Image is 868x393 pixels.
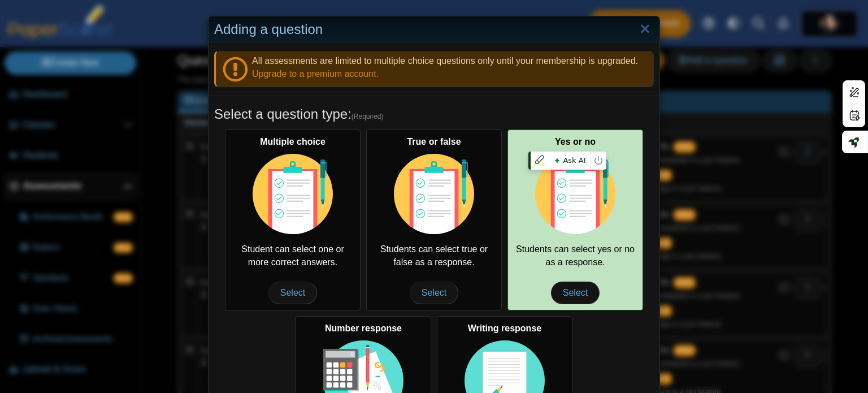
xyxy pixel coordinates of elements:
[407,137,461,146] b: True or false
[253,154,333,234] img: item-type-multiple-choice.svg
[260,137,325,146] b: Multiple choice
[555,137,596,146] b: Yes or no
[552,153,588,168] span: Ask AI
[252,69,379,79] a: Upgrade to a premium account.
[225,129,361,310] div: Student can select one or more correct answers.
[535,154,615,234] img: item-type-multiple-choice.svg
[351,112,384,122] span: (Required)
[214,51,654,87] div: All assessments are limited to multiple choice questions only until your membership is upgraded.
[410,282,458,304] span: Select
[507,129,643,310] div: Students can select yes or no as a response.
[209,16,659,43] div: Adding a question
[468,323,541,333] b: Writing response
[268,282,317,304] span: Select
[551,282,600,304] span: Select
[394,154,474,234] img: item-type-multiple-choice.svg
[325,323,402,333] b: Number response
[214,105,654,124] h5: Select a question type:
[636,20,654,39] a: Close
[366,129,502,310] div: Students can select true or false as a response.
